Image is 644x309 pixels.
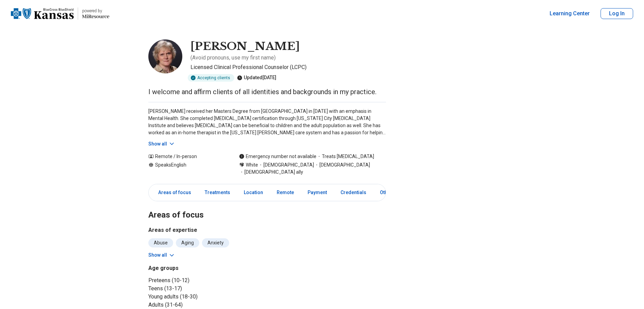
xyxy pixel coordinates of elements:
p: powered by [82,8,109,14]
a: Location [240,186,267,200]
div: Remote / In-person [148,153,225,160]
div: Accepting clients [188,74,234,82]
li: Young adults (18-30) [148,293,264,301]
a: Payment [303,186,331,200]
p: ( Avoid pronouns, use my first name ) [190,54,276,62]
p: [PERSON_NAME] received her Masters Degree from [GEOGRAPHIC_DATA] in [DATE] with an emphasis in Me... [148,108,386,136]
h1: [PERSON_NAME] [190,39,300,54]
h2: Areas of focus [148,193,386,221]
button: Log In [601,8,633,19]
a: Treatments [201,186,234,200]
div: Speaks English [148,161,225,176]
span: [DEMOGRAPHIC_DATA] [258,161,314,169]
li: Anxiety [202,238,229,247]
div: Emergency number not available [239,153,316,160]
li: Preteens (10-12) [148,276,264,285]
li: Adults (31-64) [148,301,264,309]
a: Areas of focus [150,186,195,200]
a: Credentials [336,186,370,200]
span: Treats [MEDICAL_DATA] [316,153,374,160]
li: Aging [176,238,199,247]
h3: Areas of expertise [148,226,386,234]
div: Updated [DATE] [237,74,276,82]
a: Other [376,186,400,200]
button: Show all [148,252,175,259]
li: Abuse [148,238,173,247]
p: Licensed Clinical Professional Counselor (LCPC) [190,63,386,71]
h3: Age groups [148,264,264,272]
li: Teens (13-17) [148,285,264,293]
span: [DEMOGRAPHIC_DATA] [314,161,370,169]
span: White [246,161,258,169]
p: I welcome and affirm clients of all identities and backgrounds in my practice. [148,87,386,97]
img: Christine Schmitt, Licensed Clinical Professional Counselor (LCPC) [148,39,182,73]
a: Remote [273,186,298,200]
a: Learning Center [550,10,590,18]
button: Show all [148,140,175,148]
span: [DEMOGRAPHIC_DATA] ally [239,169,303,176]
a: Home page [11,3,109,24]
